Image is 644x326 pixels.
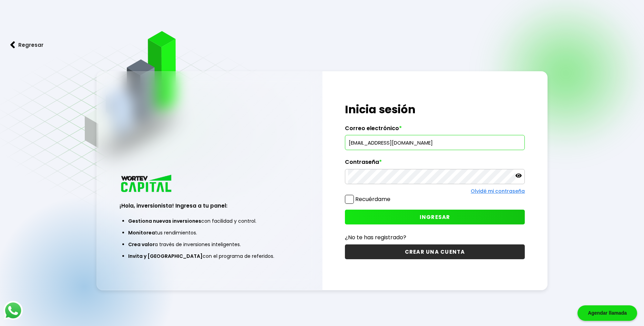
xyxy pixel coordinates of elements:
h1: Inicia sesión [345,101,525,118]
li: a través de inversiones inteligentes. [128,239,291,250]
button: CREAR UNA CUENTA [345,244,525,259]
div: Agendar llamada [577,305,637,321]
li: tus rendimientos. [128,227,291,239]
span: Invita y [GEOGRAPHIC_DATA] [128,253,203,260]
a: ¿No te has registrado?CREAR UNA CUENTA [345,233,525,259]
span: Gestiona nuevas inversiones [128,218,201,224]
label: Recuérdame [355,195,390,203]
input: hola@wortev.capital [348,135,522,150]
p: ¿No te has registrado? [345,233,525,242]
img: logo_wortev_capital [120,174,174,194]
span: Monitorea [128,229,155,236]
label: Contraseña [345,159,525,169]
label: Correo electrónico [345,125,525,135]
li: con el programa de referidos. [128,250,291,262]
img: logos_whatsapp-icon.242b2217.svg [3,301,23,320]
h3: ¡Hola, inversionista! Ingresa a tu panel: [120,202,300,210]
li: con facilidad y control. [128,215,291,227]
img: flecha izquierda [10,41,15,49]
span: Crea valor [128,241,155,248]
a: Olvidé mi contraseña [471,188,525,194]
span: INGRESAR [420,213,450,221]
button: INGRESAR [345,210,525,224]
